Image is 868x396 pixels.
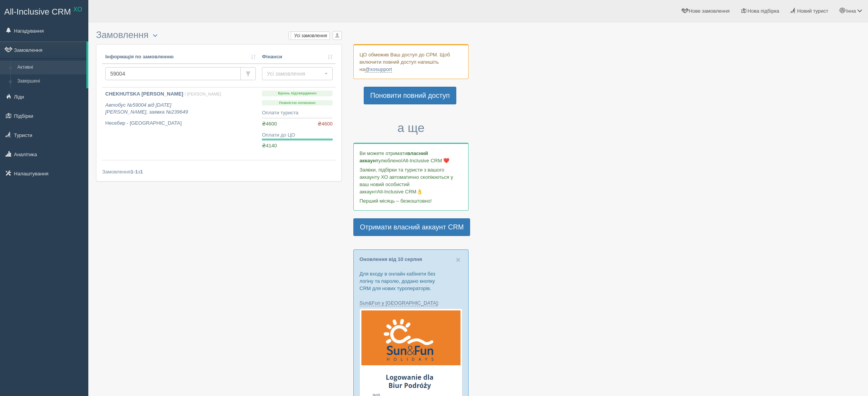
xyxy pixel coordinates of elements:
[131,169,138,175] b: 1-1
[262,91,333,96] p: Бронь підтверджено
[105,102,188,115] i: Автобус №59004 від [DATE] [PERSON_NAME], заявка №239649
[262,109,333,117] div: Оплати туриста
[353,121,469,135] h3: а ще
[846,8,856,14] span: Інна
[359,166,462,195] p: Заявки, підбірки та туристи з вашого аккаунту ХО автоматично скопіюються у ваш новий особистий ак...
[689,8,729,14] span: Нове замовлення
[102,87,259,160] a: CHEKHUTSKA [PERSON_NAME] / [PERSON_NAME] Автобус №59004 від [DATE][PERSON_NAME], заявка №239649 Н...
[262,67,333,80] button: Усі замовлення
[14,74,86,88] a: Завершені
[0,0,88,21] a: All-Inclusive CRM XO
[105,67,241,80] input: Пошук за номером замовлення, ПІБ або паспортом туриста
[262,132,333,139] div: Оплати до ЦО
[359,150,428,163] b: власний аккаунт
[140,169,143,175] b: 1
[365,66,392,73] a: @xosupport
[456,256,461,264] button: Close
[105,120,256,127] p: Несебир - [GEOGRAPHIC_DATA]
[353,44,469,79] div: ЦО обмежив Ваш доступ до СРМ. Щоб включити повний доступ напишіть на
[262,143,277,148] span: ₴4140
[73,6,82,13] sup: XO
[364,87,456,104] a: Поновити повний доступ
[359,270,462,292] p: Для входу в онлайн кабінети без логіну та паролю, додано кнопку CRM для нових туроператорів.
[318,120,333,128] span: ₴4600
[267,70,323,78] span: Усі замовлення
[359,300,437,306] a: Sun&Fun у [GEOGRAPHIC_DATA]
[102,168,336,175] div: Замовлення з
[262,53,333,61] a: Фінанси
[359,197,462,205] p: Перший місяць – безкоштовно!
[359,299,462,307] p: :
[353,218,470,236] a: Отримати власний аккаунт CRM
[185,92,221,96] span: / [PERSON_NAME]
[105,53,256,61] a: Інформація по замовленню
[262,100,333,106] p: Повністю оплачено
[359,150,462,164] p: Ви можете отримати улюбленої
[747,8,779,14] span: Нова підбірка
[14,61,86,74] a: Активні
[4,7,71,16] span: All-Inclusive CRM
[456,255,461,264] span: ×
[797,8,828,14] span: Новий турист
[289,32,330,40] label: Усі замовлення
[96,30,342,40] h3: Замовлення
[105,91,183,97] b: CHEKHUTSKA [PERSON_NAME]
[403,158,449,163] span: All-Inclusive CRM ❤️
[262,121,277,127] span: ₴4600
[377,189,423,195] span: All-Inclusive CRM👌
[359,256,422,262] a: Оновлення від 10 серпня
